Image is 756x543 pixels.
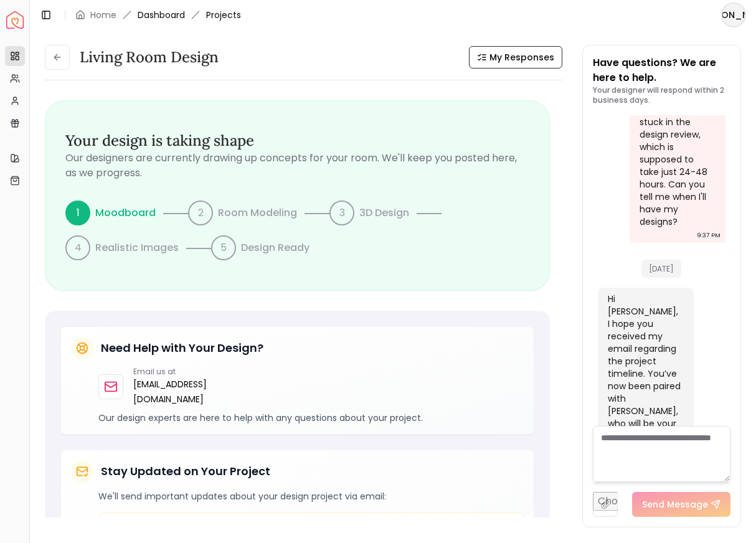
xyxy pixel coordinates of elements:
p: Realistic Images [95,240,179,255]
h3: Your design is taking shape [65,131,529,151]
a: [EMAIL_ADDRESS][DOMAIN_NAME] [133,377,207,407]
a: Home [90,9,116,21]
p: Room Modeling [218,205,297,220]
img: Spacejoy Logo [6,11,24,29]
div: Hi [PERSON_NAME], I hope you received my email regarding the project timeline. You’ve now been pa... [608,293,681,492]
p: We'll send important updates about your design project via email: [98,490,524,503]
p: Email us at [133,367,207,377]
a: Spacejoy [6,11,24,29]
p: Our designers are currently drawing up concepts for your room. We'll keep you posted here, as we ... [65,151,529,181]
a: Dashboard [138,9,185,21]
div: 2 [188,201,213,225]
span: My Responses [489,51,554,64]
p: Design Ready [241,240,309,255]
h3: Living Room design [80,47,219,67]
div: 5 [211,235,236,260]
div: 9:37 PM [697,229,721,242]
p: 3D Design [359,205,409,220]
nav: breadcrumb [75,9,241,21]
span: Projects [206,9,241,21]
p: Have questions? We are here to help. [593,55,731,85]
p: Moodboard [95,205,156,220]
span: [PERSON_NAME] [722,4,745,26]
div: 4 [65,235,90,260]
h5: Need Help with Your Design? [101,339,263,357]
p: Your designer will respond within 2 business days. [593,85,731,105]
div: 1 [65,201,90,225]
span: [DATE] [641,260,681,278]
h5: Stay Updated on Your Project [101,463,270,480]
button: [PERSON_NAME] [721,2,746,27]
p: Our design experts are here to help with any questions about your project. [98,412,524,424]
div: Hi, it seems that my project is stuck in the design review, which is supposed to take just 24-48 ... [640,91,713,228]
div: 3 [329,201,354,225]
button: My Responses [469,46,562,68]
